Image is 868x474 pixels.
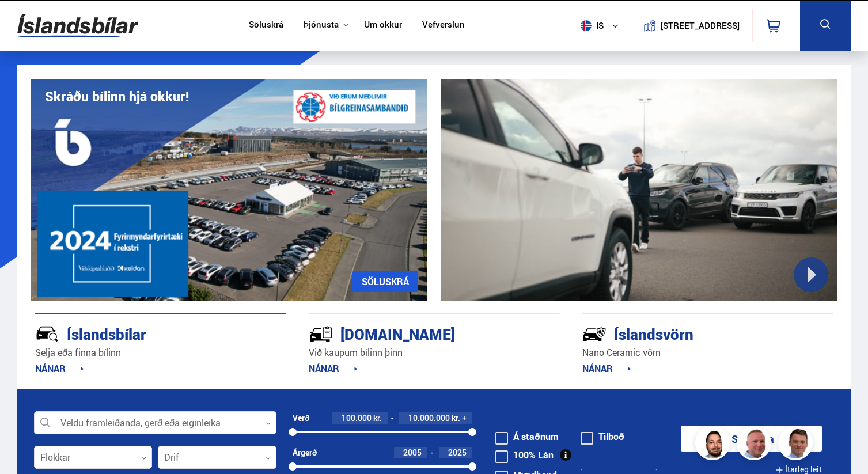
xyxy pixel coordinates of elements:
span: kr. [373,414,382,423]
button: is [576,9,628,43]
a: Vefverslun [422,20,465,32]
div: Íslandsbílar [35,323,245,343]
p: Við kaupum bílinn þinn [309,346,559,359]
a: SÖLUSKRÁ [352,271,418,292]
img: -Svtn6bYgwAsiwNX.svg [582,322,607,346]
p: Nano Ceramic vörn [582,346,833,359]
div: Íslandsvörn [582,323,792,343]
button: Sýna bíla [681,426,822,452]
div: [DOMAIN_NAME] [309,323,518,343]
a: Um okkur [364,20,402,32]
span: 10.000.000 [408,412,450,423]
img: FbJEzSuNWCJXmdc-.webp [780,427,814,462]
h1: Skráðu bílinn hjá okkur! [45,89,189,104]
a: NÁNAR [582,362,631,375]
img: eKx6w-_Home_640_.png [31,79,427,301]
a: NÁNAR [309,362,358,375]
img: JRvxyua_JYH6wB4c.svg [35,322,59,346]
label: Tilboð [581,432,624,441]
img: siFngHWaQ9KaOqBr.png [738,427,773,462]
img: tr5P-W3DuiFaO7aO.svg [309,322,333,346]
span: kr. [452,414,460,423]
p: Selja eða finna bílinn [35,346,286,359]
span: 2025 [448,447,467,458]
span: is [576,20,605,31]
button: Þjónusta [304,20,339,31]
a: Söluskrá [249,20,283,32]
a: NÁNAR [35,362,84,375]
label: Á staðnum [495,432,559,441]
button: [STREET_ADDRESS] [665,21,736,31]
img: nhp88E3Fdnt1Opn2.png [697,427,731,462]
span: 100.000 [342,412,372,423]
label: 100% Lán [495,450,554,460]
div: Árgerð [293,448,317,457]
span: + [462,414,467,423]
a: [STREET_ADDRESS] [634,9,746,42]
span: 2005 [403,447,422,458]
img: svg+xml;base64,PHN2ZyB4bWxucz0iaHR0cDovL3d3dy53My5vcmcvMjAwMC9zdmciIHdpZHRoPSI1MTIiIGhlaWdodD0iNT... [581,20,592,31]
img: G0Ugv5HjCgRt.svg [17,7,138,44]
div: Verð [293,414,309,423]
